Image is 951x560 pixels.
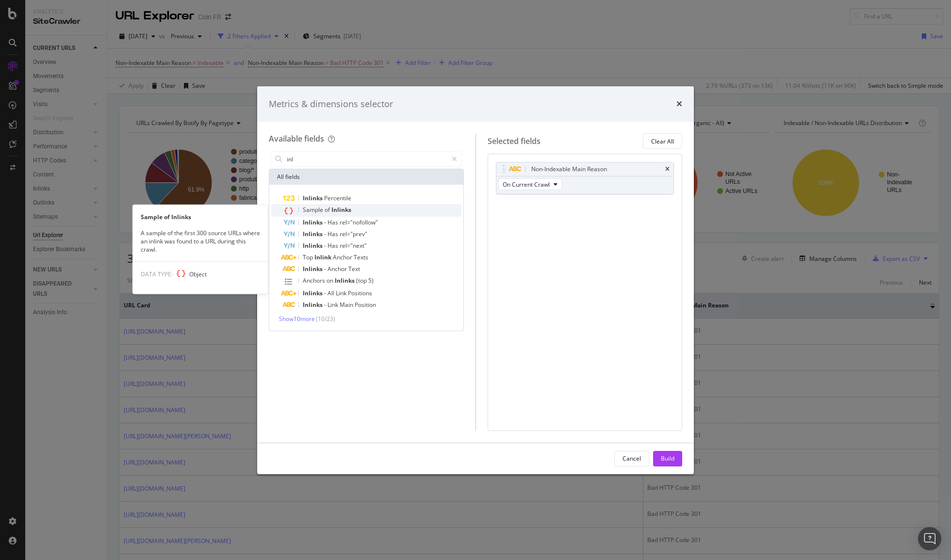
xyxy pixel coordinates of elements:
[328,218,340,226] span: Has
[328,301,340,309] span: Link
[348,265,360,273] span: Text
[328,230,340,238] span: Has
[303,206,325,214] span: Sample
[314,253,333,261] span: Inlink
[324,241,328,250] span: -
[269,98,393,111] div: Metrics & dimensions selector
[340,241,367,250] span: rel="next"
[665,166,670,172] div: times
[335,276,356,285] span: Inlinks
[286,152,447,166] input: Search by field name
[303,276,327,285] span: Anchors
[653,451,682,466] button: Build
[531,164,607,174] div: Non-Indexable Main Reason
[333,253,354,261] span: Anchor
[340,230,367,238] span: rel="prev"
[303,301,324,309] span: Inlinks
[324,194,351,202] span: Percentile
[340,301,355,309] span: Main
[303,241,324,250] span: Inlinks
[651,137,674,145] div: Clear All
[348,289,372,297] span: Positions
[918,527,941,550] div: Open Intercom Messenger
[503,180,550,189] span: On Current Crawl
[496,162,674,194] div: Non-Indexable Main ReasontimesOn Current Crawl
[354,253,368,261] span: Texts
[316,315,335,323] span: ( 10 / 23 )
[133,228,268,253] div: A sample of the first 300 source URLs where an inlink was found to a URL during this crawl.
[133,212,268,221] div: Sample of Inlinks
[356,276,368,285] span: (top
[303,230,324,238] span: Inlinks
[324,265,328,273] span: -
[257,86,694,474] div: modal
[303,218,324,226] span: Inlinks
[324,218,328,226] span: -
[355,301,376,309] span: Position
[643,133,682,149] button: Clear All
[331,206,351,214] span: Inlinks
[303,265,324,273] span: Inlinks
[327,276,335,285] span: on
[269,169,463,185] div: All fields
[328,241,340,250] span: Has
[676,98,682,111] div: times
[324,289,328,297] span: -
[340,218,378,226] span: rel="nofollow"
[324,301,328,309] span: -
[336,289,348,297] span: Link
[269,133,324,144] div: Available fields
[623,454,641,463] div: Cancel
[328,265,348,273] span: Anchor
[488,136,541,147] div: Selected fields
[498,178,562,190] button: On Current Crawl
[303,253,314,261] span: Top
[328,289,336,297] span: All
[279,315,315,323] span: Show 10 more
[614,451,649,466] button: Cancel
[303,289,324,297] span: Inlinks
[661,454,674,463] div: Build
[324,230,328,238] span: -
[303,194,324,202] span: Inlinks
[368,276,374,285] span: 5)
[325,206,331,214] span: of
